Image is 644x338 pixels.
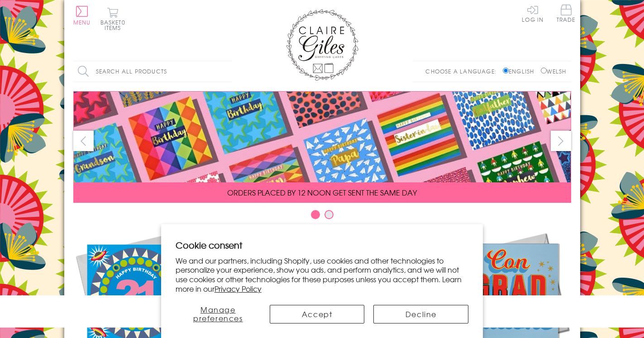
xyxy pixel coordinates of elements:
[193,304,243,323] span: Manage preferences
[105,18,125,32] span: 0 items
[176,239,469,251] h2: Cookie consent
[286,9,358,81] img: Claire Giles Greetings Cards
[73,6,91,25] button: Menu
[270,305,365,323] button: Accept
[73,210,571,224] div: Carousel Pagination
[503,68,509,73] input: English
[215,283,262,294] a: Privacy Policy
[223,61,232,82] input: Search
[73,131,94,151] button: prev
[551,131,571,151] button: next
[373,305,468,323] button: Decline
[311,210,320,219] button: Carousel Page 1 (Current Slide)
[541,67,567,75] label: Welsh
[176,305,261,323] button: Manage preferences
[425,67,501,75] p: Choose a language:
[73,61,232,82] input: Search all products
[100,7,125,30] button: Basket0 items
[557,5,576,22] span: Trade
[522,5,544,22] a: Log In
[227,187,417,198] span: ORDERS PLACED BY 12 NOON GET SENT THE SAME DAY
[324,210,334,219] button: Carousel Page 2
[557,5,576,24] a: Trade
[541,68,547,73] input: Welsh
[73,18,91,26] span: Menu
[176,256,469,294] p: We and our partners, including Shopify, use cookies and other technologies to personalize your ex...
[503,67,539,75] label: English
